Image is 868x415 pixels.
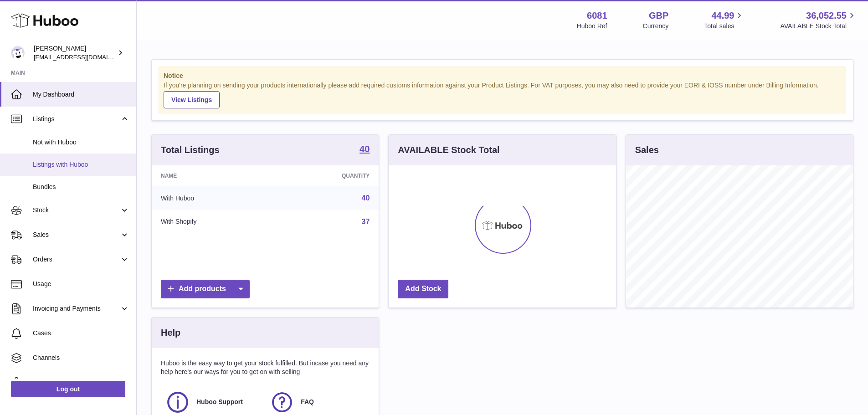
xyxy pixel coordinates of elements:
[152,210,274,234] td: With Shopify
[34,44,116,61] div: [PERSON_NAME]
[34,53,134,61] span: [EMAIL_ADDRESS][DOMAIN_NAME]
[33,231,120,239] span: Sales
[33,206,120,215] span: Stock
[362,218,370,225] a: 37
[398,144,499,156] h3: AVAILABLE Stock Total
[33,354,129,362] span: Channels
[362,194,370,202] a: 40
[643,22,669,31] div: Currency
[196,398,243,406] span: Huboo Support
[33,183,129,191] span: Bundles
[33,115,120,123] span: Listings
[152,186,274,210] td: With Huboo
[33,160,129,169] span: Listings with Huboo
[11,381,125,397] a: Log out
[33,255,120,264] span: Orders
[806,10,847,22] span: 36,052.55
[587,10,607,22] strong: 6081
[398,280,448,298] a: Add Stock
[152,165,274,186] th: Name
[360,144,370,155] a: 40
[704,22,745,31] span: Total sales
[33,378,129,387] span: Settings
[649,10,668,22] strong: GBP
[161,144,220,156] h3: Total Listings
[161,280,250,298] a: Add products
[33,304,120,313] span: Invoicing and Payments
[780,10,857,31] a: 36,052.55 AVAILABLE Stock Total
[161,359,370,376] p: Huboo is the easy way to get your stock fulfilled. But incase you need any help here's our ways f...
[635,144,659,156] h3: Sales
[780,22,857,31] span: AVAILABLE Stock Total
[33,280,129,288] span: Usage
[165,390,261,415] a: Huboo Support
[164,91,220,108] a: View Listings
[577,22,607,31] div: Huboo Ref
[33,329,129,338] span: Cases
[704,10,745,31] a: 44.99 Total sales
[274,165,379,186] th: Quantity
[161,327,180,339] h3: Help
[11,46,25,60] img: internalAdmin-6081@internal.huboo.com
[164,72,841,80] strong: Notice
[711,10,734,22] span: 44.99
[33,90,129,99] span: My Dashboard
[301,398,314,406] span: FAQ
[33,138,129,147] span: Not with Huboo
[270,390,365,415] a: FAQ
[164,81,841,108] div: If you're planning on sending your products internationally please add required customs informati...
[360,144,370,154] strong: 40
